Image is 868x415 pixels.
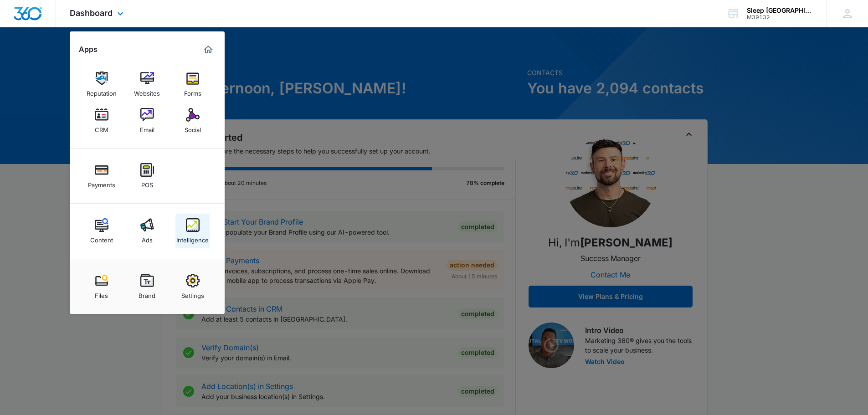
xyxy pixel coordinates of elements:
a: POS [130,159,164,193]
div: Ads [142,232,153,244]
a: Content [84,214,119,248]
a: Ads [130,214,164,248]
a: CRM [84,103,119,138]
a: Email [130,103,164,138]
a: Forms [175,67,210,102]
div: Settings [181,287,204,299]
div: Brand [139,287,155,299]
span: Dashboard [70,8,113,18]
a: Files [84,269,119,304]
div: Social [185,122,201,133]
a: Reputation [84,67,119,102]
div: CRM [95,122,108,133]
a: Brand [130,269,164,304]
h2: Apps [79,45,98,54]
div: Reputation [87,85,117,97]
div: account id [747,14,813,20]
div: POS [141,177,153,189]
div: Payments [88,177,115,189]
div: Websites [134,85,160,97]
div: Email [140,122,154,133]
div: account name [747,7,813,14]
div: Files [95,287,108,299]
a: Intelligence [175,214,210,248]
div: Content [90,232,113,244]
a: Settings [175,269,210,304]
div: Forms [184,85,201,97]
a: Marketing 360® Dashboard [201,42,216,57]
a: Websites [130,67,164,102]
div: Intelligence [176,232,209,244]
a: Payments [84,159,119,193]
a: Social [175,103,210,138]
